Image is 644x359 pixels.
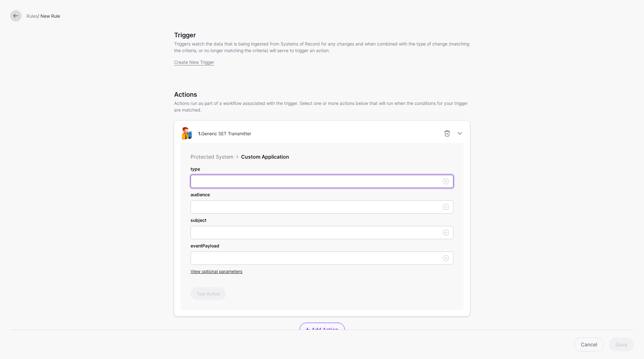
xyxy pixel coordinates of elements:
[174,100,470,113] p: Actions run as part of a workflow associated with the trigger. Select one or more actions below t...
[174,59,214,65] a: Create New Trigger
[174,31,470,39] h3: Trigger
[191,242,219,249] label: eventPayload
[191,154,234,160] span: Protected System
[574,338,604,351] a: Cancel
[198,131,201,136] strong: 1.
[174,91,470,98] h3: Actions
[191,166,200,172] label: type
[241,154,289,160] span: Custom Application
[311,326,339,333] span: Add Action
[27,13,38,19] a: Rules
[191,217,206,223] label: subject
[24,13,636,19] div: / New Rule
[191,191,210,198] label: audience
[191,269,242,274] span: View optional parameters
[174,40,470,54] p: Triggers watch the data that is being ingested from Systems of Record for any changes and when co...
[180,127,193,140] img: svg+xml;base64,PHN2ZyB3aWR0aD0iOTgiIGhlaWdodD0iMTIyIiB2aWV3Qm94PSIwIDAgOTggMTIyIiBmaWxsPSJub25lIi...
[196,130,254,137] div: Generic SET Transmitter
